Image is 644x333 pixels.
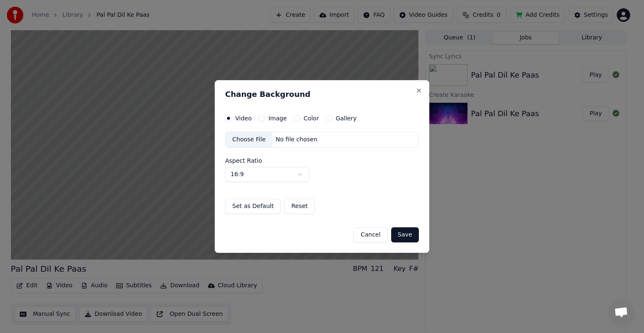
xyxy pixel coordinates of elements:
label: Aspect Ratio [225,158,419,164]
button: Set as Default [225,199,281,214]
div: Choose File [226,132,273,147]
button: Reset [284,199,315,214]
label: Gallery [336,115,357,121]
button: Cancel [353,227,387,242]
label: Video [235,115,252,121]
div: No file chosen [273,135,321,144]
label: Image [268,115,287,121]
button: Save [391,227,419,242]
h2: Change Background [225,91,419,98]
label: Color [304,115,319,121]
